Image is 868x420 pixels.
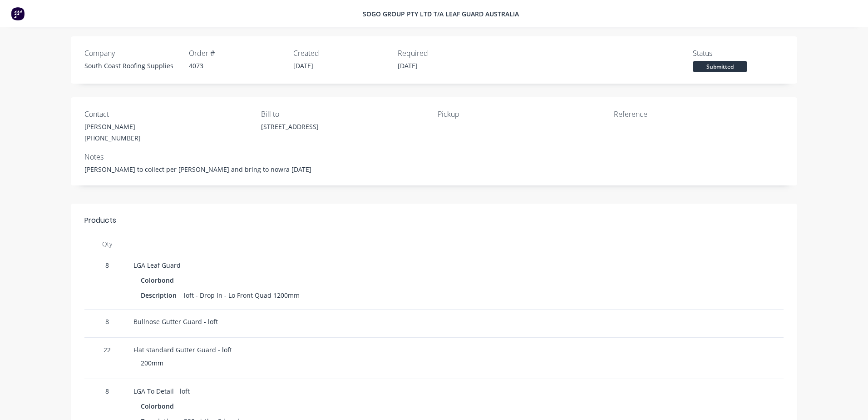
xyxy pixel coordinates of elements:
[141,274,181,287] div: Colorbond
[133,386,498,396] div: LGA To Detail - loft
[84,215,784,235] div: Products
[11,7,25,20] img: Factory
[84,338,130,379] div: 22
[84,61,189,70] div: South Coast Roofing Supplies
[693,61,747,72] div: Submitted
[398,61,502,70] div: [DATE]
[438,109,542,120] div: Pickup
[693,48,797,59] div: Status
[614,109,718,120] div: Reference
[84,253,130,310] div: 8
[84,133,189,143] div: [PHONE_NUMBER]
[398,48,502,59] div: Required
[133,317,498,326] div: Bullnose Gutter Guard - loft
[141,289,184,302] div: Description
[84,109,189,120] div: Contact
[189,48,293,59] div: Order #
[184,289,300,302] div: loft - Drop In - Lo Front Quad 1200mm
[84,151,784,162] div: Notes
[293,48,398,59] div: Created
[189,61,293,70] div: 4073
[84,122,189,131] div: [PERSON_NAME]
[141,358,491,368] div: 200mm
[133,345,498,355] div: Flat standard Gutter Guard - loft
[133,260,498,270] div: LGA Leaf Guard
[84,310,130,338] div: 8
[84,48,189,59] div: Company
[363,9,519,19] div: SOGO Group Pty Ltd T/A Leaf Guard Australia
[261,109,365,120] div: Bill to
[141,400,181,413] div: Colorbond
[261,122,365,131] div: [STREET_ADDRESS]
[293,61,398,70] div: [DATE]
[84,235,130,253] div: Qty
[84,165,784,174] div: [PERSON_NAME] to collect per [PERSON_NAME] and bring to nowra [DATE]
